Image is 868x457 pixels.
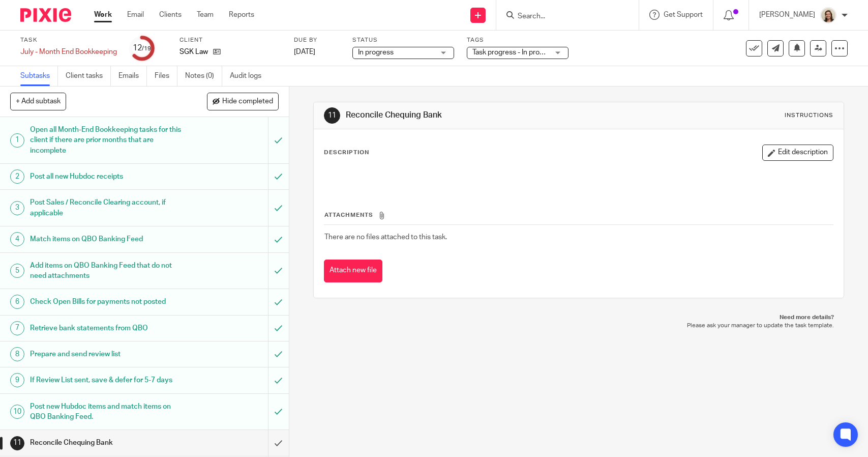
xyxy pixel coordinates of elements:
div: 6 [10,295,24,309]
div: Instructions [785,111,833,120]
div: 12 [133,42,151,54]
span: Hide completed [222,98,273,106]
p: Please ask your manager to update the task template. [323,322,833,330]
div: 2 [10,169,24,184]
div: 7 [10,321,24,335]
a: Team [197,10,214,20]
a: Audit logs [230,66,269,86]
span: Attachments [324,212,373,218]
div: July - Month End Bookkeeping [20,47,117,57]
label: Client [179,36,281,44]
p: SGK Law [179,47,208,57]
div: 11 [324,107,340,124]
a: Work [94,10,112,20]
h1: Post all new Hubdoc receipts [30,169,182,184]
h1: If Review List sent, save & defer for 5-7 days [30,373,182,388]
h1: Retrieve bank statements from QBO [30,321,182,336]
button: Attach new file [324,260,382,282]
button: Hide completed [207,93,279,110]
button: Edit description [762,145,833,161]
a: Reports [229,10,254,20]
h1: Add items on QBO Banking Feed that do not need attachments [30,258,182,284]
div: 4 [10,232,24,246]
h1: Open all Month-End Bookkeeping tasks for this client if there are prior months that are incomplete [30,122,182,158]
h1: Prepare and send review list [30,347,182,362]
span: Task progress - In progress (With Lead) + 3 [472,49,606,56]
small: /19 [142,46,151,51]
label: Status [352,36,454,44]
span: Get Support [664,11,703,18]
div: 10 [10,405,24,419]
div: 5 [10,264,24,278]
h1: Post Sales / Reconcile Clearing account, if applicable [30,195,182,221]
a: Files [155,66,177,86]
div: 11 [10,436,24,450]
a: Client tasks [66,66,111,86]
img: Morgan.JPG [820,7,836,23]
a: Clients [159,10,182,20]
label: Task [20,36,117,44]
p: [PERSON_NAME] [759,10,815,20]
h1: Match items on QBO Banking Feed [30,232,182,247]
span: There are no files attached to this task. [324,234,447,241]
a: Notes (0) [185,66,222,86]
label: Tags [467,36,568,44]
p: Need more details? [323,313,833,322]
a: Emails [118,66,147,86]
div: 1 [10,133,24,148]
img: Pixie [20,8,71,22]
a: Subtasks [20,66,58,86]
label: Due by [294,36,340,44]
h1: Reconcile Chequing Bank [30,435,182,450]
div: 8 [10,347,24,361]
div: 3 [10,201,24,215]
input: Search [517,12,608,21]
a: Email [127,10,144,20]
div: 9 [10,373,24,387]
span: [DATE] [294,48,315,55]
span: In progress [358,49,394,56]
h1: Reconcile Chequing Bank [346,110,601,121]
p: Description [324,149,369,157]
button: + Add subtask [10,93,66,110]
h1: Check Open Bills for payments not posted [30,294,182,309]
h1: Post new Hubdoc items and match items on QBO Banking Feed. [30,399,182,425]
